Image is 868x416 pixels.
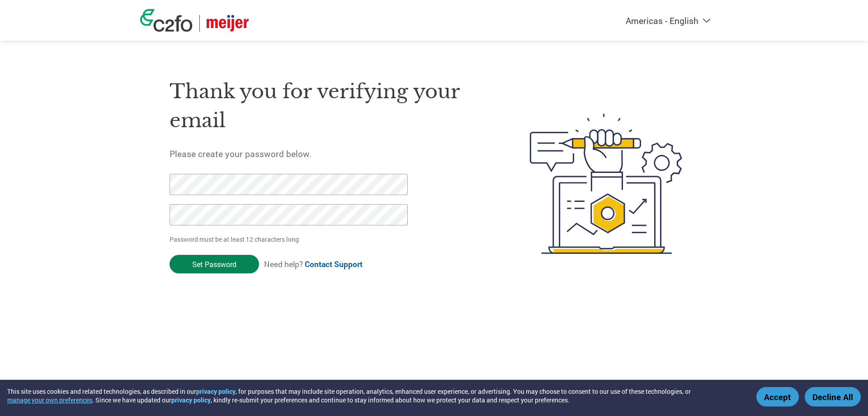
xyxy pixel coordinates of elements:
[805,387,861,406] button: Decline All
[170,255,259,273] input: Set Password
[7,387,743,404] div: This site uses cookies and related technologies, as described in our , for purposes that may incl...
[756,387,799,406] button: Accept
[171,396,211,404] a: privacy policy
[170,77,487,135] h1: Thank you for verifying your email
[264,259,363,269] span: Need help?
[514,64,699,304] img: create-password
[170,148,487,159] h5: Please create your password below.
[170,234,411,244] p: Password must be at least 12 characters long
[207,15,249,32] img: Meijer
[305,259,363,269] a: Contact Support
[196,387,236,396] a: privacy policy
[140,9,193,32] img: c2fo logo
[7,396,92,404] button: manage your own preferences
